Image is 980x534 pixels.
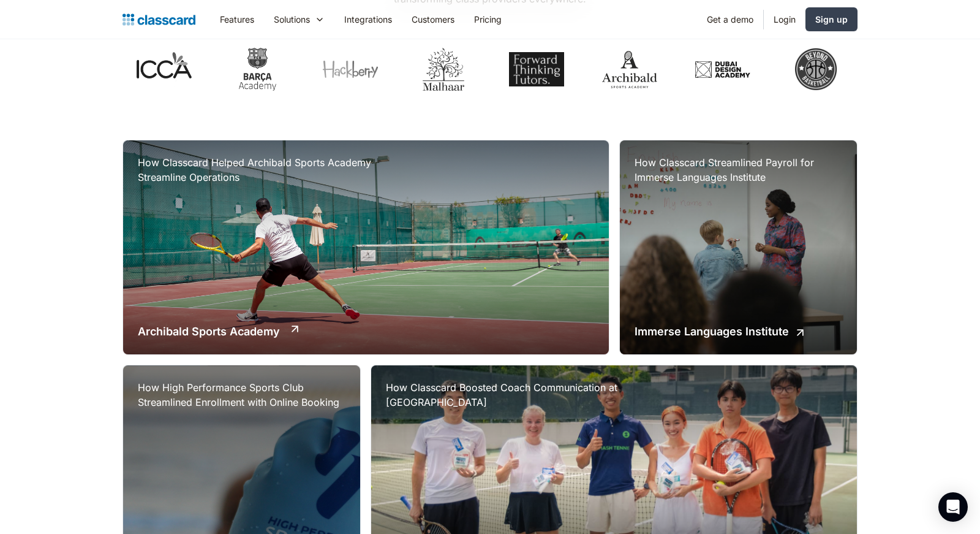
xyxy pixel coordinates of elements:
[764,6,805,33] a: Login
[386,380,631,410] h3: How Classcard Boosted Coach Communication at [GEOGRAPHIC_DATA]
[210,6,264,33] a: Features
[123,140,609,354] a: How Classcard Helped Archibald Sports Academy Streamline OperationsArchibald Sports Academy
[635,323,789,340] h2: Immerse Languages Institute
[138,380,345,410] h3: How High Performance Sports Club Streamlined Enrollment with Online Booking
[334,6,402,33] a: Integrations
[620,140,857,354] a: How Classcard Streamlined Payroll for Immerse Languages InstituteImmerse Languages Institute
[697,6,763,33] a: Get a demo
[635,155,842,185] h3: How Classcard Streamlined Payroll for Immerse Languages Institute
[138,155,383,185] h3: How Classcard Helped Archibald Sports Academy Streamline Operations
[464,6,511,33] a: Pricing
[138,323,280,340] h2: Archibald Sports Academy
[938,492,968,522] div: Open Intercom Messenger
[402,6,464,33] a: Customers
[805,7,858,31] a: Sign up
[274,13,310,26] div: Solutions
[264,6,334,33] div: Solutions
[815,13,848,26] div: Sign up
[123,11,195,28] a: home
